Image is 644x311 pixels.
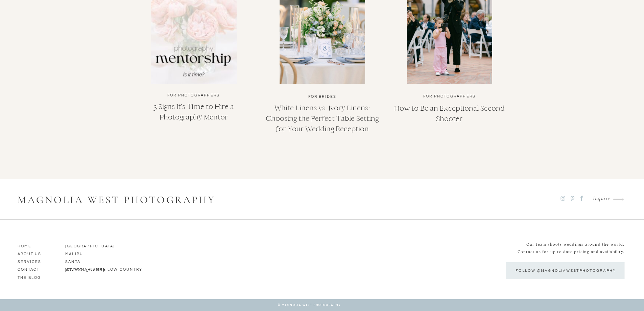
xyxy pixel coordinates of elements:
[394,104,505,123] a: How to Be an Exceptional Second Shooter
[18,242,56,248] a: HOME
[278,303,367,309] a: © magnolia west photography
[423,94,476,98] a: For Photographers
[18,191,236,207] a: magnolia west photography
[18,250,56,256] a: ABOUT us
[18,274,56,280] a: the blog
[65,258,116,264] a: SANTA [PERSON_NAME]
[65,266,154,272] a: SAVANNAH & THE LOW COUNTRY
[308,95,337,98] a: For Brides
[588,195,610,204] a: Inquire
[65,250,104,256] a: MALIBU
[65,242,104,248] a: [GEOGRAPHIC_DATA]
[18,266,56,272] a: contact
[266,104,379,133] a: White Linens vs. Ivory Linens: Choosing the Perfect Table Setting for Your Wedding Reception
[153,102,234,121] a: 3 Signs It’s Time to Hire a Photography Mentor
[478,241,624,259] p: Our team shoots weddings around the world. Contact us for up to date pricing and availability.
[18,258,56,264] a: services
[515,268,617,274] a: follow @magnoliawestphotography
[167,93,220,97] a: For Photographers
